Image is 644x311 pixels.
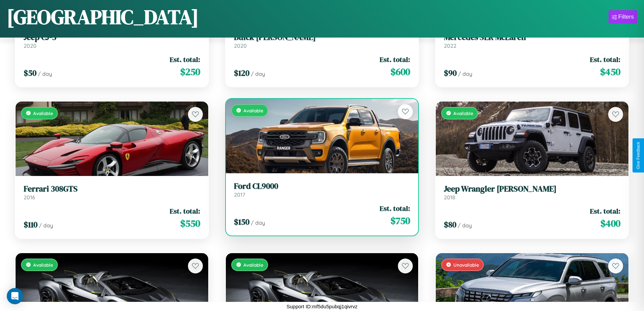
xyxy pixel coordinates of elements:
span: 2018 [444,194,455,201]
span: Est. total: [170,206,200,216]
h3: Ferrari 308GTS [24,184,200,194]
span: $ 750 [390,214,410,227]
span: 2017 [234,191,245,198]
span: Est. total: [590,206,620,216]
span: Available [33,110,53,116]
span: 2020 [24,42,37,49]
span: 2022 [444,42,456,49]
span: Est. total: [380,54,410,64]
span: / day [251,219,265,226]
a: Buick [PERSON_NAME]2020 [234,32,410,49]
span: $ 550 [180,217,200,230]
div: Filters [618,14,634,20]
span: Est. total: [170,54,200,64]
span: Unavailable [453,262,479,268]
button: Filters [609,10,637,24]
a: Ferrari 308GTS2016 [24,184,200,201]
h3: Buick [PERSON_NAME] [234,32,410,42]
a: Ford CL90002017 [234,181,410,198]
span: / day [251,70,265,77]
span: Est. total: [590,54,620,64]
span: $ 450 [600,65,620,79]
span: 2016 [24,194,35,201]
span: / day [38,70,52,77]
h3: Jeep Wrangler [PERSON_NAME] [444,184,620,194]
span: 2020 [234,42,247,49]
div: Give Feedback [636,142,641,169]
p: Support ID: mf5du5pubqj1qivrvz [286,302,357,311]
span: Est. total: [380,203,410,213]
span: $ 250 [180,65,200,79]
span: / day [39,222,53,229]
span: / day [458,222,472,229]
span: $ 80 [444,219,456,230]
a: Jeep Wrangler [PERSON_NAME]2018 [444,184,620,201]
span: $ 110 [24,219,38,230]
h3: Mercedes SLR McLaren [444,32,620,42]
div: Open Intercom Messenger [7,288,23,304]
span: Available [243,262,263,268]
h3: Ford CL9000 [234,181,410,191]
span: / day [458,70,472,77]
span: Available [453,110,473,116]
a: Jeep CJ-52020 [24,32,200,49]
span: $ 150 [234,216,249,227]
span: $ 50 [24,67,37,79]
span: Available [243,108,263,113]
span: $ 120 [234,67,249,79]
h1: [GEOGRAPHIC_DATA] [7,3,199,31]
span: Available [33,262,53,268]
span: $ 400 [600,217,620,230]
span: $ 600 [390,65,410,79]
h3: Jeep CJ-5 [24,32,200,42]
span: $ 90 [444,67,457,79]
a: Mercedes SLR McLaren2022 [444,32,620,49]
